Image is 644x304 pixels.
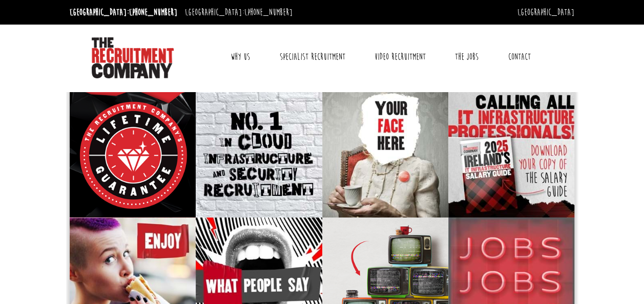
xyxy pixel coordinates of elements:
[517,7,574,18] a: [GEOGRAPHIC_DATA]
[447,44,486,70] a: The Jobs
[272,44,352,70] a: Specialist Recruitment
[67,4,180,20] li: [GEOGRAPHIC_DATA]:
[92,37,174,78] img: The Recruitment Company
[244,7,293,18] a: [PHONE_NUMBER]
[129,7,177,18] a: [PHONE_NUMBER]
[223,44,258,70] a: Why Us
[182,4,295,20] li: [GEOGRAPHIC_DATA]:
[367,44,433,70] a: Video Recruitment
[500,44,538,70] a: Contact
